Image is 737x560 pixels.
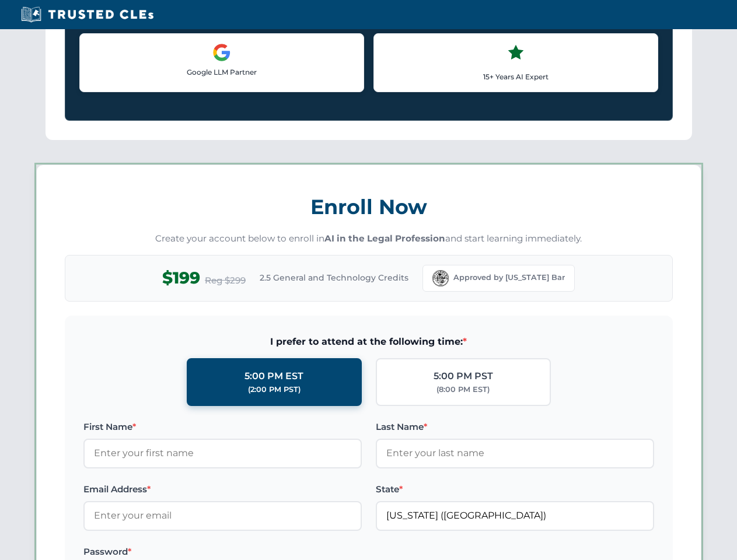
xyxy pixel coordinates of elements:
p: Create your account below to enroll in and start learning immediately. [65,232,673,246]
strong: AI in the Legal Profession [324,233,445,244]
label: State [376,482,654,496]
span: Reg $299 [205,274,246,288]
input: Enter your first name [83,439,362,468]
img: Florida Bar [432,270,449,286]
label: Last Name [376,420,654,434]
span: $199 [162,265,200,291]
input: Enter your last name [376,439,654,468]
label: Password [83,545,362,559]
span: 2.5 General and Technology Credits [260,271,408,284]
img: Google [212,43,231,62]
div: (8:00 PM EST) [436,384,490,395]
div: (2:00 PM PST) [248,384,301,395]
img: Trusted CLEs [18,6,157,23]
label: First Name [83,420,362,434]
input: Enter your email [83,501,362,530]
h3: Enroll Now [65,188,673,225]
div: 5:00 PM PST [434,369,493,384]
p: 15+ Years AI Expert [383,71,648,82]
label: Email Address [83,482,362,496]
input: Florida (FL) [376,501,654,530]
p: Google LLM Partner [89,66,354,78]
span: I prefer to attend at the following time: [83,334,654,349]
div: 5:00 PM EST [244,369,303,384]
span: Approved by [US_STATE] Bar [453,272,565,283]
